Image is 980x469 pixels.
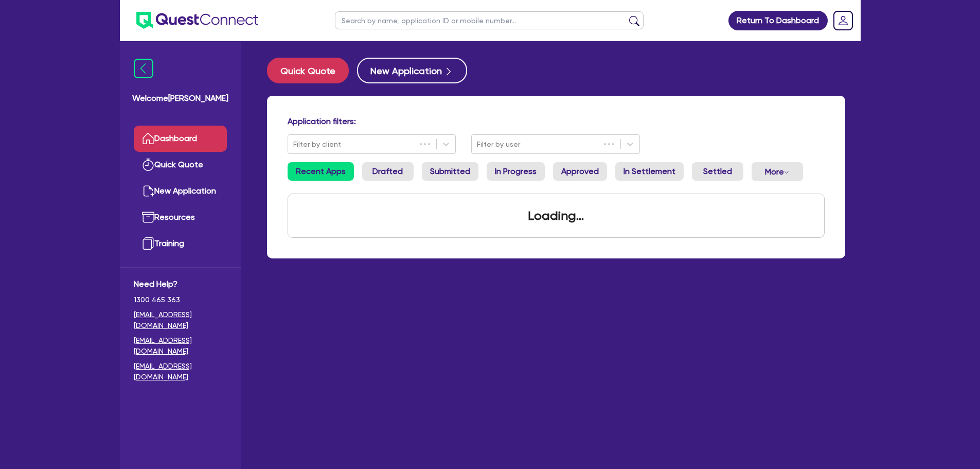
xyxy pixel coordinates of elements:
[134,126,227,152] a: Dashboard
[515,194,596,237] div: Loading...
[134,361,227,383] a: [EMAIL_ADDRESS][DOMAIN_NAME]
[422,162,478,181] a: Submitted
[142,211,154,223] img: resources
[335,11,644,29] input: Search by name, application ID or mobile number...
[362,162,414,181] a: Drafted
[752,162,803,181] button: Dropdown toggle
[267,58,349,83] button: Quick Quote
[136,12,258,29] img: quest-connect-logo-blue
[357,58,467,83] button: New Application
[142,185,154,197] img: new-application
[134,152,227,178] a: Quick Quote
[134,59,153,78] img: icon-menu-close
[288,116,825,126] h4: Application filters:
[132,92,228,105] span: Welcome [PERSON_NAME]
[134,231,227,257] a: Training
[830,7,857,34] a: Dropdown toggle
[487,162,545,181] a: In Progress
[728,11,828,30] a: Return To Dashboard
[553,162,607,181] a: Approved
[267,58,357,83] a: Quick Quote
[142,159,154,171] img: quick-quote
[615,162,684,181] a: In Settlement
[134,309,227,331] a: [EMAIL_ADDRESS][DOMAIN_NAME]
[134,178,227,204] a: New Application
[134,335,227,357] a: [EMAIL_ADDRESS][DOMAIN_NAME]
[692,162,743,181] a: Settled
[134,278,227,290] span: Need Help?
[134,294,227,305] span: 1300 465 363
[288,162,354,181] a: Recent Apps
[134,204,227,231] a: Resources
[142,237,154,250] img: training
